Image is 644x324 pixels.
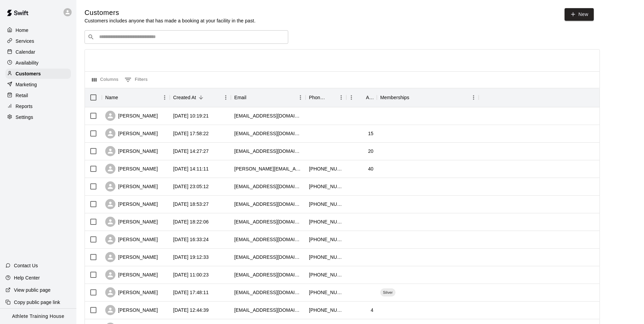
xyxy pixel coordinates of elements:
[5,69,71,79] a: Customers
[105,287,158,298] div: [PERSON_NAME]
[173,201,209,208] div: 2025-07-20 18:53:27
[309,218,343,225] div: +18707186731
[246,93,256,102] button: Sort
[105,305,158,315] div: [PERSON_NAME]
[309,271,343,278] div: +15016509040
[170,88,231,107] div: Created At
[196,93,206,102] button: Sort
[14,287,51,293] p: View public page
[371,307,373,313] div: 4
[234,165,302,172] div: chris.oswalt1@yahoo.com
[105,199,158,209] div: [PERSON_NAME]
[160,92,170,103] button: Menu
[173,289,209,296] div: 2025-07-14 17:48:11
[105,252,158,262] div: [PERSON_NAME]
[234,236,302,243] div: 1ashleybooth@gmail.com
[234,271,302,278] div: kjbells03@yahoo.com
[346,92,356,103] button: Menu
[295,92,306,103] button: Menu
[173,165,209,172] div: 2025-07-24 14:11:11
[309,88,327,107] div: Phone Number
[12,313,65,320] p: Athlete Training House
[118,93,128,102] button: Sort
[5,47,71,57] div: Calendar
[234,289,302,296] div: froberson0421@yahoo.com
[90,74,120,85] button: Select columns
[234,130,302,137] div: garypinson@sheridanschools.org
[234,112,302,119] div: kikisimmons2007@gmail.com
[14,274,40,281] p: Help Center
[173,271,209,278] div: 2025-07-15 11:00:23
[409,93,419,102] button: Sort
[105,270,158,280] div: [PERSON_NAME]
[105,164,158,174] div: [PERSON_NAME]
[173,236,209,243] div: 2025-07-19 16:33:24
[16,92,28,99] p: Retail
[85,30,288,44] div: Search customers by name or email
[234,201,302,208] div: tlparker22@yahoo.com
[85,8,256,17] h5: Customers
[5,79,71,90] a: Marketing
[5,90,71,101] a: Retail
[468,92,479,103] button: Menu
[356,93,366,102] button: Sort
[173,88,196,107] div: Created At
[234,218,302,225] div: sraw12@gmail.com
[105,88,118,107] div: Name
[368,165,373,172] div: 40
[5,58,71,68] a: Availability
[173,183,209,190] div: 2025-07-20 23:05:12
[85,17,256,24] p: Customers includes anyone that has made a booking at your facility in the past.
[306,88,346,107] div: Phone Number
[173,148,209,155] div: 2025-07-27 14:27:27
[377,88,479,107] div: Memberships
[366,88,373,107] div: Age
[105,128,158,139] div: [PERSON_NAME]
[105,146,158,156] div: [PERSON_NAME]
[221,92,231,103] button: Menu
[5,36,71,46] a: Services
[309,236,343,243] div: +15015161159
[105,111,158,121] div: [PERSON_NAME]
[123,74,149,85] button: Show filters
[309,254,343,260] div: +15019608834
[5,101,71,111] a: Reports
[16,114,33,121] p: Settings
[16,27,29,34] p: Home
[173,218,209,225] div: 2025-07-20 18:22:06
[565,8,594,21] a: New
[380,88,409,107] div: Memberships
[327,93,336,102] button: Sort
[16,59,39,66] p: Availability
[309,201,343,208] div: +15017731119
[368,130,373,137] div: 15
[14,262,38,269] p: Contact Us
[16,81,37,88] p: Marketing
[16,70,41,77] p: Customers
[368,148,373,155] div: 20
[16,38,34,44] p: Services
[234,254,302,260] div: dmcook003@gmail.com
[234,307,302,313] div: mrs.jeannemoss@hotmail.com
[5,112,71,122] a: Settings
[234,88,246,107] div: Email
[234,148,302,155] div: waylonwilliams@gmail.com
[5,25,71,35] a: Home
[231,88,306,107] div: Email
[105,234,158,245] div: [PERSON_NAME]
[173,307,209,313] div: 2025-07-10 12:44:39
[309,289,343,296] div: +15016502627
[173,112,209,119] div: 2025-08-08 10:19:21
[102,88,170,107] div: Name
[173,130,209,137] div: 2025-07-29 17:58:22
[16,49,35,55] p: Calendar
[105,181,158,192] div: [PERSON_NAME]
